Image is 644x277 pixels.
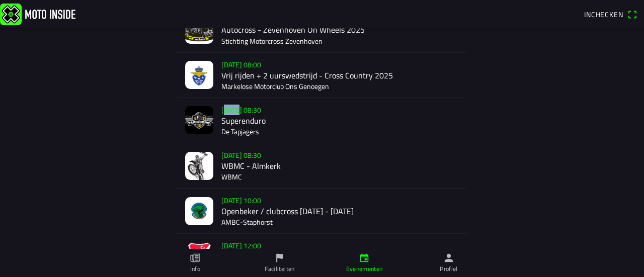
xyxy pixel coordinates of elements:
img: LHdt34qjO8I1ikqy75xviT6zvODe0JOmFLV3W9KQ.jpeg [185,197,213,225]
a: [DATE] 08:00Vrij rijden + 2 uurswedstrijd - Cross Country 2025Markelose Motorclub Ons Genoegen [177,53,467,98]
ion-icon: calendar [359,252,370,263]
img: UByebBRfVoKeJdfrrfejYaKoJ9nquzzw8nymcseR.jpeg [185,61,213,89]
ion-icon: person [443,252,454,263]
ion-label: Info [190,264,200,273]
ion-label: Evenementen [346,264,383,273]
img: FPyWlcerzEXqUMuL5hjUx9yJ6WAfvQJe4uFRXTbk.jpg [185,106,213,134]
img: HOgAL8quJYoJv3riF2AwwN3Fsh4s3VskIwtzKrvK.png [185,242,213,270]
ion-label: Faciliteiten [265,264,294,273]
a: Incheckenqr scanner [579,6,642,23]
img: f91Uln4Ii9NDc1fngFZXG5WgZ3IMbtQLaCnbtbu0.jpg [185,152,213,180]
ion-icon: flag [274,252,285,263]
span: Inchecken [584,9,623,20]
ion-label: Profiel [440,264,458,273]
a: [DATE] 10:00Openbeker / clubcross [DATE] - [DATE]AMBC-Staphorst [177,189,467,234]
ion-icon: paper [190,252,201,263]
a: [DATE] 08:30WBMC - AlmkerkWBMC [177,143,467,189]
a: [DATE] 08:30SuperenduroDe Tapjagers [177,98,467,143]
